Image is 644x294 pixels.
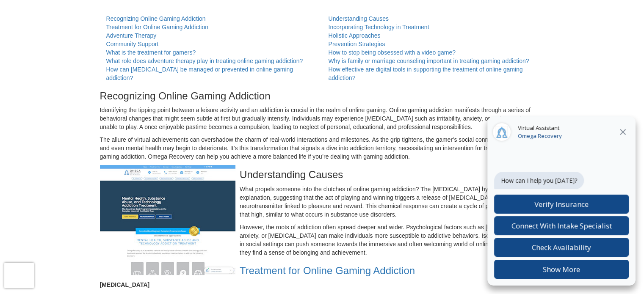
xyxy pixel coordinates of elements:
a: How effective are digital tools in supporting the treatment of online gaming addiction? [329,66,523,81]
a: Understanding Causes [329,15,389,22]
a: Prevention Strategies [329,41,385,47]
p: The allure of virtual achievements can overshadow the charm of real-world interactions and milest... [100,135,544,161]
a: Incorporating Technology in Treatment [329,24,429,30]
a: Holistic Approaches [329,32,381,39]
strong: [MEDICAL_DATA] [100,281,150,288]
a: Recognizing Online Gaming Addiction [106,15,206,22]
a: How to stop being obsessed with a video game? [329,49,456,56]
a: Community Support [106,41,159,47]
p: However, the roots of addiction often spread deeper and wider. Psychological factors such as [MED... [100,223,544,257]
p: Identifying the tipping point between a leisure activity and an addiction is crucial in the realm... [100,106,544,131]
iframe: reCAPTCHA [4,263,34,288]
p: What propels someone into the clutches of online gaming addiction? The [MEDICAL_DATA] hypothesis ... [100,185,544,219]
a: Treatment for Online Gaming Addiction [240,265,415,276]
a: Why is family or marriage counseling important in treating gaming addiction? [329,58,529,64]
img: Treatment For Online Gaming Addiction [100,165,235,275]
a: Adventure Therapy [106,32,157,39]
a: How can [MEDICAL_DATA] be managed or prevented in online gaming addiction? [106,66,293,81]
a: What role does adventure therapy play in treating online gaming addiction? [106,58,303,64]
a: Treatment for Online Gaming Addiction [106,24,209,30]
h3: Understanding Causes [100,169,544,180]
a: What is the treatment for gamers? [106,49,196,56]
h3: Recognizing Online Gaming Addiction [100,91,544,102]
